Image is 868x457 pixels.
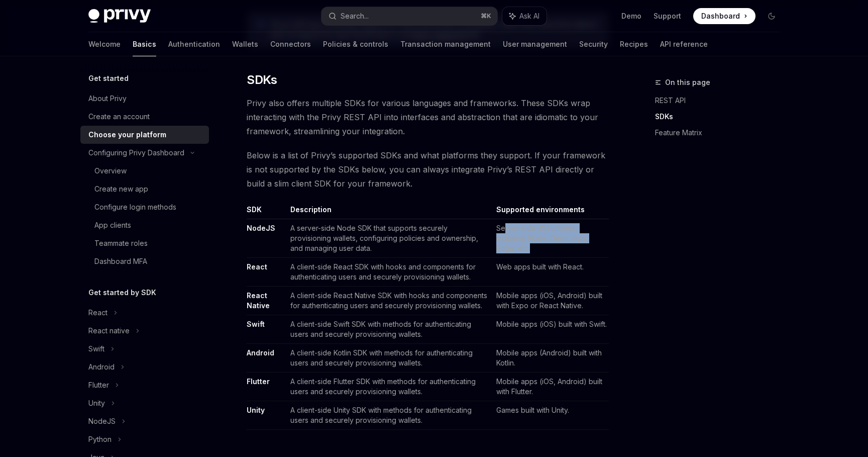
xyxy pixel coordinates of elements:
div: Overview [94,165,127,177]
span: On this page [665,76,710,88]
a: Demo [621,11,641,21]
td: A server-side Node SDK that supports securely provisioning wallets, configuring policies and owne... [286,219,492,258]
td: A client-side Swift SDK with methods for authenticating users and securely provisioning wallets. [286,315,492,344]
a: Support [654,11,681,21]
th: Supported environments [492,205,609,219]
div: Configuring Privy Dashboard [88,147,184,159]
td: A client-side React Native SDK with hooks and components for authenticating users and securely pr... [286,287,492,315]
span: Ask AI [519,11,539,21]
div: Search... [341,10,369,22]
a: Dashboard MFA [80,252,209,270]
a: Dashboard [693,8,755,24]
div: Flutter [88,379,109,391]
a: Swift [247,320,265,329]
span: Dashboard [701,11,740,21]
td: Games built with Unity. [492,401,609,430]
td: A client-side React SDK with hooks and components for authenticating users and securely provision... [286,258,492,287]
td: Mobile apps (iOS, Android) built with Expo or React Native. [492,287,609,315]
a: API reference [660,32,708,56]
div: Android [88,361,115,373]
td: A client-side Unity SDK with methods for authenticating users and securely provisioning wallets. [286,401,492,430]
h5: Get started [88,72,129,84]
a: Security [579,32,608,56]
a: Authentication [168,32,220,56]
a: Choose your platform [80,126,209,144]
div: NodeJS [88,415,116,427]
td: A client-side Kotlin SDK with methods for authenticating users and securely provisioning wallets. [286,344,492,373]
a: Feature Matrix [655,125,788,141]
a: Basics [133,32,156,56]
a: NodeJS [247,224,275,233]
a: About Privy [80,89,209,108]
div: Configure login methods [94,201,176,213]
div: App clients [94,219,131,231]
span: SDKs [247,72,277,88]
div: React native [88,325,130,337]
td: Mobile apps (iOS) built with Swift. [492,315,609,344]
div: About Privy [88,93,127,105]
td: Mobile apps (Android) built with Kotlin. [492,344,609,373]
a: Wallets [232,32,258,56]
span: ⌘ K [481,12,491,20]
td: A client-side Flutter SDK with methods for authenticating users and securely provisioning wallets. [286,373,492,401]
div: React [88,307,107,319]
a: Configure login methods [80,198,209,216]
a: Recipes [620,32,648,56]
button: Ask AI [502,7,547,25]
a: SDKs [655,109,788,125]
td: Web apps built with React. [492,258,609,287]
a: Overview [80,162,209,180]
a: User management [503,32,567,56]
a: Connectors [270,32,311,56]
a: Create an account [80,108,209,126]
a: Welcome [88,32,121,56]
a: React Native [247,291,270,310]
div: Create an account [88,111,150,123]
div: Unity [88,397,105,409]
h5: Get started by SDK [88,287,156,299]
span: Below is a list of Privy’s supported SDKs and what platforms they support. If your framework is n... [247,148,609,191]
div: Choose your platform [88,129,166,141]
span: Privy also offers multiple SDKs for various languages and frameworks. These SDKs wrap interacting... [247,96,609,138]
a: Policies & controls [323,32,388,56]
a: React [247,262,267,271]
div: Create new app [94,183,148,195]
a: Flutter [247,377,270,386]
button: Search...⌘K [321,7,497,25]
a: Android [247,348,274,357]
div: Python [88,433,112,445]
button: Toggle dark mode [764,8,780,24]
a: Unity [247,406,265,415]
div: Teammate roles [94,237,148,249]
a: Teammate roles [80,234,209,252]
div: Swift [88,343,104,355]
img: dark logo [88,9,151,23]
th: Description [286,205,492,219]
a: REST API [655,93,788,109]
td: Mobile apps (iOS, Android) built with Flutter. [492,373,609,401]
th: SDK [247,205,286,219]
td: Server-side JS runtimes, including Node, Deno, Bun, Edge, etc. [492,219,609,258]
a: Create new app [80,180,209,198]
div: Dashboard MFA [94,255,147,267]
a: Transaction management [400,32,491,56]
a: App clients [80,216,209,234]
